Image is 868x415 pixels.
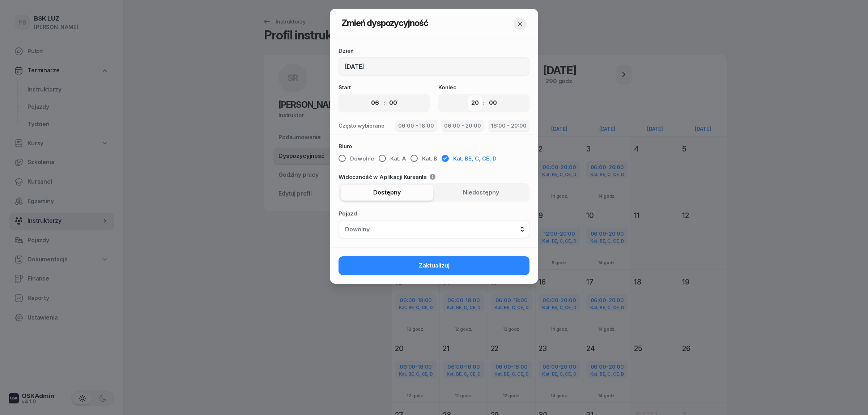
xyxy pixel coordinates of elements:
span: Dostępny [373,188,401,197]
button: Niedostępny [435,185,527,201]
button: Kat. BE, C, CE, D [442,153,497,166]
div: : [483,99,485,107]
span: Kat. B [422,154,437,163]
div: Dowolny [345,226,370,232]
button: Kat. A [379,153,406,166]
button: Dostępny [341,185,433,201]
button: Zaktualizuj [339,256,529,275]
button: 06:00 - 20:00 [441,120,484,132]
button: Kat. B [410,153,437,166]
span: Dowolne [350,154,374,163]
span: Niedostępny [463,188,499,197]
button: 06:00 - 18:00 [395,120,437,132]
label: Widoczność w Aplikacji Kursanta [339,174,529,180]
button: Dowolne [339,153,374,166]
span: Kat. BE, C, CE, D [453,154,497,163]
button: 16:00 - 20:00 [488,120,529,132]
button: Dowolny [339,220,529,239]
span: Kat. A [390,154,406,163]
span: Zaktualizuj [419,261,450,270]
div: : [383,99,385,107]
span: Zmień dyspozycyjność [341,18,428,28]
